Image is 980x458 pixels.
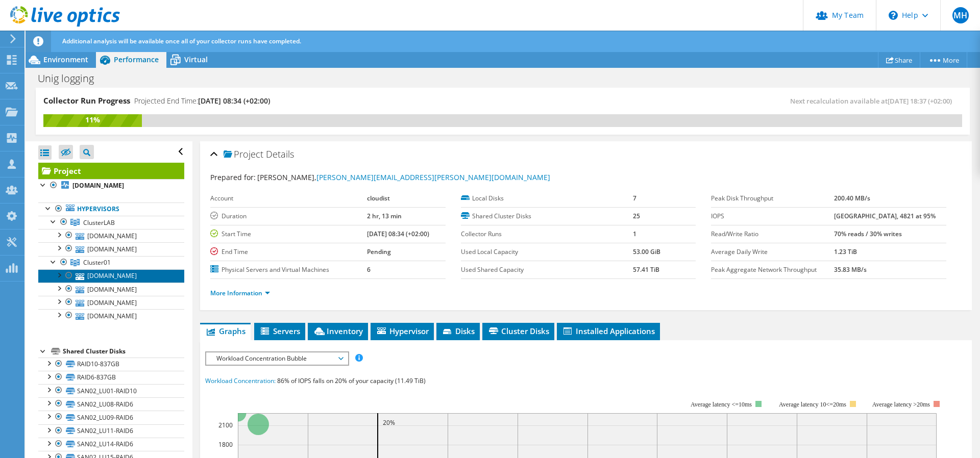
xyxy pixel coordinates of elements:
label: Read/Write Ratio [711,229,834,239]
a: RAID6-837GB [38,371,184,384]
span: Project [224,149,263,160]
b: 1.23 TiB [834,247,857,256]
span: [DATE] 08:34 (+02:00) [198,96,270,106]
b: 6 [367,265,371,274]
a: [PERSON_NAME][EMAIL_ADDRESS][PERSON_NAME][DOMAIN_NAME] [316,172,550,182]
a: SAN02_LU11-RAID6 [38,424,184,438]
b: [DOMAIN_NAME] [72,181,124,190]
a: ClusterLAB [38,216,184,229]
label: Collector Runs [461,229,633,239]
label: Peak Aggregate Network Throughput [711,265,834,275]
a: SAN02_LU14-RAID6 [38,438,184,451]
div: Shared Cluster Disks [63,345,184,358]
span: 86% of IOPS falls on 20% of your capacity (11.49 TiB) [277,376,426,385]
label: Used Shared Capacity [461,265,633,275]
a: [DOMAIN_NAME] [38,309,184,322]
a: SAN02_LU09-RAID6 [38,411,184,424]
a: [DOMAIN_NAME] [38,296,184,309]
span: Next recalculation available at [790,96,957,106]
label: Local Disks [461,193,633,203]
label: Average Daily Write [711,247,834,257]
text: 20% [383,418,395,427]
label: IOPS [711,211,834,221]
label: Prepared for: [210,172,256,182]
b: 2 hr, 13 min [367,212,402,220]
b: 25 [633,212,640,220]
a: SAN02_LU01-RAID10 [38,384,184,397]
span: ClusterLAB [83,218,115,227]
span: Workload Concentration: [205,376,276,385]
span: Cluster01 [83,258,111,267]
b: [DATE] 08:34 (+02:00) [367,230,429,238]
span: Inventory [313,326,363,336]
span: Installed Applications [562,326,655,336]
label: Shared Cluster Disks [461,211,633,221]
a: Project [38,163,184,179]
a: [DOMAIN_NAME] [38,179,184,192]
a: RAID10-837GB [38,358,184,371]
label: Peak Disk Throughput [711,193,834,203]
b: 7 [633,194,636,202]
span: Additional analysis will be available once all of your collector runs have completed. [62,37,301,45]
b: 200.40 MB/s [834,194,870,202]
a: More [920,52,967,68]
span: Servers [259,326,300,336]
b: Pending [367,247,391,256]
b: 35.83 MB/s [834,265,867,274]
b: 53.00 GiB [633,247,660,256]
text: Average latency >20ms [872,401,930,408]
span: [DATE] 18:37 (+02:00) [888,96,952,106]
span: Performance [114,55,159,64]
span: Disks [442,326,475,336]
label: Account [210,193,367,203]
h4: Projected End Time: [134,95,270,107]
a: Hypervisors [38,202,184,216]
h1: Unig logging [33,73,110,84]
b: 1 [633,230,636,238]
b: 70% reads / 30% writes [834,230,902,238]
svg: \n [889,11,898,20]
a: [DOMAIN_NAME] [38,229,184,242]
label: Duration [210,211,367,221]
span: MH [952,7,969,23]
span: Details [266,148,294,160]
div: 11% [43,114,142,125]
span: Cluster Disks [487,326,549,336]
a: [DOMAIN_NAME] [38,283,184,296]
span: Graphs [205,326,246,336]
a: Share [878,52,920,68]
a: Cluster01 [38,256,184,269]
span: [PERSON_NAME], [257,172,550,182]
b: cloudist [367,194,390,202]
text: 2100 [218,421,233,429]
a: [DOMAIN_NAME] [38,242,184,256]
span: Hypervisor [376,326,429,336]
label: Start Time [210,229,367,239]
span: Virtual [184,55,208,64]
a: [DOMAIN_NAME] [38,269,184,283]
a: SAN02_LU08-RAID6 [38,397,184,411]
tspan: Average latency 10<=20ms [779,401,846,408]
span: Workload Concentration Bubble [211,352,342,365]
label: Used Local Capacity [461,247,633,257]
label: End Time [210,247,367,257]
span: Environment [43,55,88,64]
text: 1800 [218,440,233,449]
b: 57.41 TiB [633,265,659,274]
label: Physical Servers and Virtual Machines [210,265,367,275]
a: More Information [210,289,270,297]
b: [GEOGRAPHIC_DATA], 4821 at 95% [834,212,936,220]
tspan: Average latency <=10ms [691,401,752,408]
